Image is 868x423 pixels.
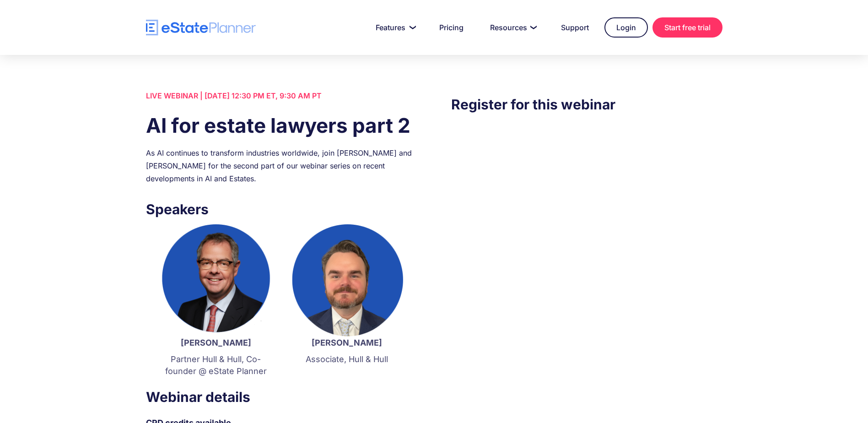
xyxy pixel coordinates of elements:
[146,20,256,36] a: home
[365,18,424,37] a: Features
[146,386,417,407] h3: Webinar details
[146,111,417,140] h1: AI for estate lawyers part 2
[451,94,722,115] h3: Register for this webinar
[604,17,648,38] a: Login
[451,133,722,202] iframe: Form 0
[428,18,474,37] a: Pricing
[312,338,382,347] strong: [PERSON_NAME]
[181,338,251,347] strong: [PERSON_NAME]
[146,146,417,185] div: As AI continues to transform industries worldwide, join [PERSON_NAME] and [PERSON_NAME] for the s...
[652,17,722,38] a: Start free trial
[146,89,417,102] div: LIVE WEBINAR | [DATE] 12:30 PM ET, 9:30 AM PT
[146,199,417,220] h3: Speakers
[160,353,272,377] p: Partner Hull & Hull, Co-founder @ eState Planner
[291,353,403,365] p: Associate, Hull & Hull
[479,18,545,37] a: Resources
[550,18,600,37] a: Support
